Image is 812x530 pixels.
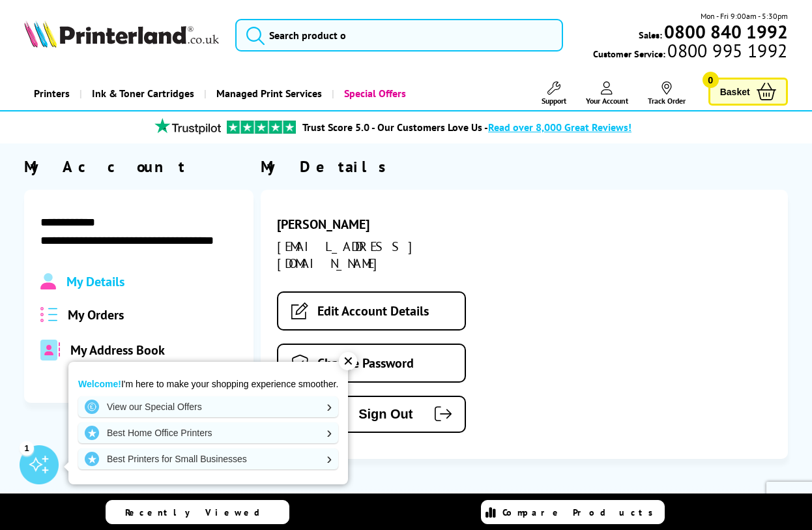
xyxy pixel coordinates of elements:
[277,216,466,233] div: [PERSON_NAME]
[586,96,628,106] span: Your Account
[78,378,338,390] p: I'm here to make your shopping experience smoother.
[298,407,413,422] span: Sign Out
[332,77,416,110] a: Special Offers
[593,44,787,60] span: Customer Service:
[586,81,628,106] a: Your Account
[277,344,466,383] a: Change Password
[92,77,194,110] span: Ink & Toner Cartridges
[261,156,787,177] div: My Details
[24,20,219,48] img: Printerland Logo
[40,340,60,361] img: address-book-duotone-solid.svg
[720,83,750,100] span: Basket
[68,306,124,323] span: My Orders
[40,273,55,290] img: Profile.svg
[664,20,788,44] b: 0800 840 1992
[78,449,338,469] a: Best Printers for Small Businesses
[24,156,253,177] div: My Account
[701,10,788,22] span: Mon - Fri 9:00am - 5:30pm
[106,500,289,524] a: Recently Viewed
[339,352,357,370] div: ✕
[302,121,631,134] a: Trust Score 5.0 - Our Customers Love Us -Read over 8,000 Great Reviews!
[78,396,338,417] a: View our Special Offers
[40,307,57,322] img: all-order.svg
[70,342,165,359] span: My Address Book
[481,500,665,524] a: Compare Products
[648,81,686,106] a: Track Order
[277,291,466,331] a: Edit Account Details
[149,118,227,134] img: trustpilot rating
[66,273,124,290] span: My Details
[488,121,631,134] span: Read over 8,000 Great Reviews!
[80,77,204,110] a: Ink & Toner Cartridges
[662,25,788,38] a: 0800 840 1992
[204,77,332,110] a: Managed Print Services
[125,507,273,518] span: Recently Viewed
[24,20,219,50] a: Printerland Logo
[277,238,466,272] div: [EMAIL_ADDRESS][DOMAIN_NAME]
[703,72,719,88] span: 0
[235,19,563,52] input: Search product o
[78,422,338,443] a: Best Home Office Printers
[20,441,34,455] div: 1
[665,44,787,57] span: 0800 995 1992
[502,507,660,518] span: Compare Products
[227,121,296,134] img: trustpilot rating
[277,396,466,433] button: Sign Out
[78,379,121,389] strong: Welcome!
[639,29,662,41] span: Sales:
[542,81,566,106] a: Support
[24,77,80,110] a: Printers
[708,78,788,106] a: Basket 0
[542,96,566,106] span: Support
